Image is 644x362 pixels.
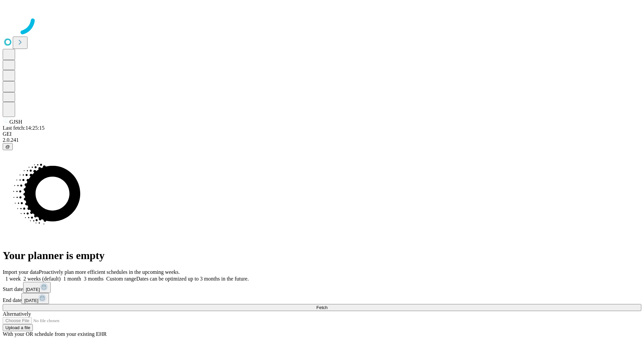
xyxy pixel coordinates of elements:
[3,293,641,304] div: End date
[3,249,641,262] h1: Your planner is empty
[3,137,641,143] div: 2.0.241
[84,276,104,282] span: 3 months
[5,144,10,149] span: @
[23,276,61,282] span: 2 weeks (default)
[39,269,180,275] span: Proactively plan more efficient schedules in the upcoming weeks.
[3,324,33,331] button: Upload a file
[24,298,38,303] span: [DATE]
[3,331,107,337] span: With your OR schedule from your existing EHR
[3,143,13,150] button: @
[3,304,641,311] button: Fetch
[3,282,641,293] div: Start date
[3,125,45,131] span: Last fetch: 14:25:15
[316,305,327,310] span: Fetch
[3,269,39,275] span: Import your data
[3,131,641,137] div: GEI
[21,293,49,304] button: [DATE]
[26,287,40,292] span: [DATE]
[5,276,21,282] span: 1 week
[23,282,51,293] button: [DATE]
[3,311,31,317] span: Alternatively
[136,276,249,282] span: Dates can be optimized up to 3 months in the future.
[9,119,22,125] span: GJSH
[106,276,136,282] span: Custom range
[63,276,81,282] span: 1 month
